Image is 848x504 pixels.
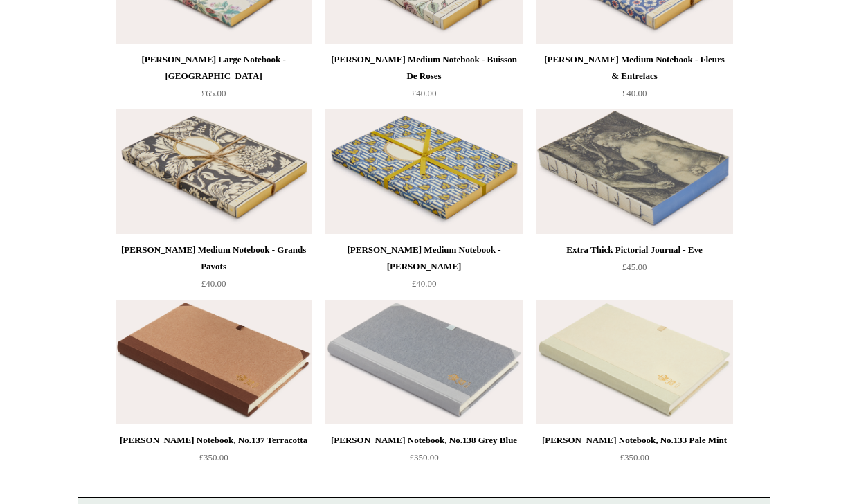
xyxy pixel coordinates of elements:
div: [PERSON_NAME] Medium Notebook - [PERSON_NAME] [329,242,518,275]
a: Antoinette Poisson Medium Notebook - Grands Pavots Antoinette Poisson Medium Notebook - Grands Pa... [116,109,312,234]
a: Extra Thick Pictorial Journal - Eve Extra Thick Pictorial Journal - Eve [536,109,732,234]
div: [PERSON_NAME] Medium Notebook - Buisson De Roses [329,51,518,84]
span: £40.00 [412,88,437,98]
span: £350.00 [620,452,649,462]
span: £65.00 [201,88,226,98]
a: [PERSON_NAME] Medium Notebook - Buisson De Roses £40.00 [325,51,522,108]
a: [PERSON_NAME] Medium Notebook - Fleurs & Entrelacs £40.00 [536,51,732,108]
a: [PERSON_NAME] Notebook, No.137 Terracotta £350.00 [116,432,312,489]
span: £45.00 [622,262,647,272]
a: Extra Thick Pictorial Journal - Eve £45.00 [536,242,732,298]
a: Antoinette Poisson Medium Notebook - Tison Antoinette Poisson Medium Notebook - Tison [325,109,522,234]
a: [PERSON_NAME] Large Notebook - [GEOGRAPHIC_DATA] £65.00 [116,51,312,108]
img: Steve Harrison Notebook, No.138 Grey Blue [325,300,522,424]
a: [PERSON_NAME] Notebook, No.138 Grey Blue £350.00 [325,432,522,489]
a: Steve Harrison Notebook, No.133 Pale Mint Steve Harrison Notebook, No.133 Pale Mint [536,300,732,424]
a: Steve Harrison Notebook, No.138 Grey Blue Steve Harrison Notebook, No.138 Grey Blue [325,300,522,424]
span: £40.00 [412,278,437,289]
span: £350.00 [199,452,228,462]
a: [PERSON_NAME] Medium Notebook - Grands Pavots £40.00 [116,242,312,298]
div: Extra Thick Pictorial Journal - Eve [539,242,729,258]
span: £350.00 [409,452,438,462]
div: [PERSON_NAME] Notebook, No.137 Terracotta [119,432,309,449]
div: [PERSON_NAME] Medium Notebook - Grands Pavots [119,242,309,275]
div: [PERSON_NAME] Medium Notebook - Fleurs & Entrelacs [539,51,729,84]
img: Steve Harrison Notebook, No.133 Pale Mint [536,300,732,424]
span: £40.00 [622,88,647,98]
div: [PERSON_NAME] Large Notebook - [GEOGRAPHIC_DATA] [119,51,309,84]
img: Steve Harrison Notebook, No.137 Terracotta [116,300,312,424]
a: Steve Harrison Notebook, No.137 Terracotta Steve Harrison Notebook, No.137 Terracotta [116,300,312,424]
img: Antoinette Poisson Medium Notebook - Grands Pavots [116,109,312,234]
div: [PERSON_NAME] Notebook, No.138 Grey Blue [329,432,518,449]
a: [PERSON_NAME] Medium Notebook - [PERSON_NAME] £40.00 [325,242,522,298]
div: [PERSON_NAME] Notebook, No.133 Pale Mint [539,432,729,449]
img: Antoinette Poisson Medium Notebook - Tison [325,109,522,234]
span: £40.00 [201,278,226,289]
a: [PERSON_NAME] Notebook, No.133 Pale Mint £350.00 [536,432,732,489]
img: Extra Thick Pictorial Journal - Eve [536,109,732,234]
